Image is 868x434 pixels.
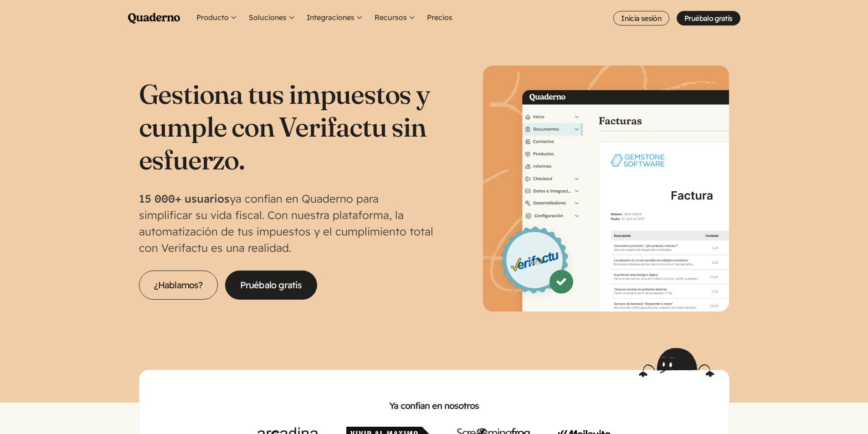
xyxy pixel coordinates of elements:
p: ya confían en Quaderno para simplificar su vida fiscal. Con nuestra plataforma, la automatización... [139,190,434,256]
a: Pruébalo gratis [677,11,740,26]
strong: 15 000+ usuarios [139,192,230,205]
a: Pruébalo gratis [225,271,317,300]
a: ¿Hablamos? [139,271,218,300]
img: Interfaz de Quaderno mostrando la página Factura con el distintivo Verifactu [483,66,729,311]
h1: Gestiona tus impuestos y cumple con Verifactu sin esfuerzo. [139,77,434,176]
a: Inicia sesión [613,11,669,26]
h2: Ya confían en nosotros [154,399,714,412]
